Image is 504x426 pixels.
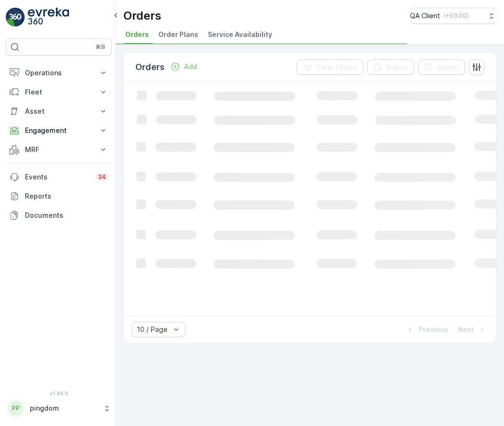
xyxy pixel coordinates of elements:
[386,62,408,72] p: Export
[25,211,108,220] p: Documents
[25,172,90,182] p: Events
[125,30,149,39] span: Orders
[6,187,112,206] a: Reports
[418,59,465,75] button: Import
[437,62,459,72] p: Import
[25,126,93,135] p: Engagement
[316,62,358,72] p: Clear Filters
[25,68,93,78] p: Operations
[6,390,112,396] span: v 1.49.0
[123,8,161,24] p: Orders
[6,63,112,83] button: Operations
[410,11,440,21] p: QA Client
[25,145,93,154] p: MRF
[167,61,201,72] button: Add
[419,325,448,334] p: Previous
[25,87,93,97] p: Fleet
[98,173,106,181] p: 34
[25,191,108,201] p: Reports
[6,398,112,418] button: PPpingdom
[404,324,449,335] button: Previous
[6,8,25,27] img: logo
[135,60,165,74] p: Orders
[28,8,69,27] img: logo_light-DOdMpM7g.png
[158,30,198,39] span: Order Plans
[6,102,112,121] button: Asset
[444,12,468,20] p: ( +03:00 )
[410,8,496,24] button: QA Client(+03:00)
[184,62,197,71] p: Add
[6,83,112,102] button: Fleet
[297,59,363,75] button: Clear Filters
[96,43,105,51] p: ⌘B
[6,167,112,187] a: Events34
[367,59,414,75] button: Export
[25,106,93,116] p: Asset
[458,325,474,334] p: Next
[30,403,98,413] p: pingdom
[6,140,112,159] button: MRF
[208,30,272,39] span: Service Availability
[6,121,112,140] button: Engagement
[457,324,488,335] button: Next
[6,206,112,225] a: Documents
[8,401,24,416] div: PP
